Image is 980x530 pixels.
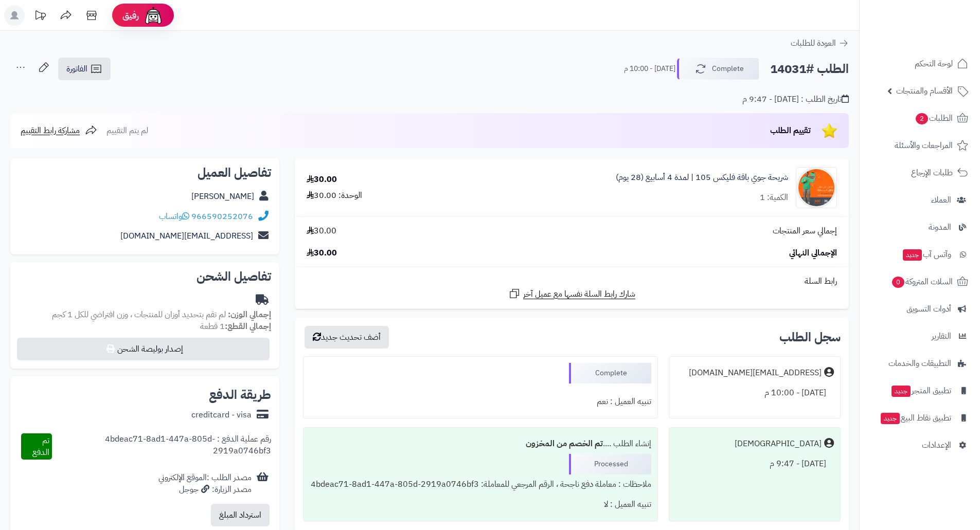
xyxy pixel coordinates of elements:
[880,411,951,425] span: تطبيق نقاط البيع
[866,351,974,376] a: التطبيقات والخدمات
[211,504,270,526] button: استرداد المبلغ
[52,433,271,460] div: رقم عملية الدفع : 4bdeac71-8ad1-447a-805d-2919a0746bf3
[21,124,80,137] span: مشاركة رابط التقييم
[866,133,974,158] a: المراجعات والأسئلة
[228,308,271,321] strong: إجمالي الوزن:
[915,57,953,71] span: لوحة التحكم
[866,160,974,185] a: طلبات الإرجاع
[225,320,271,333] strong: إجمالي القطع:
[770,124,811,137] span: تقييم الطلب
[569,454,651,474] div: Processed
[760,192,788,204] div: الكمية: 1
[929,220,951,234] span: المدونة
[791,37,836,49] span: العودة للطلبات
[866,406,974,430] a: تطبيق نقاط البيعجديد
[158,472,252,496] div: مصدر الطلب :الموقع الإلكتروني
[17,338,270,360] button: إصدار بوليصة الشحن
[122,9,139,22] span: رفيق
[789,247,837,259] span: الإجمالي النهائي
[866,433,974,458] a: الإعدادات
[307,225,336,237] span: 30.00
[21,124,97,137] a: مشاركة رابط التقييم
[866,269,974,294] a: السلات المتروكة0
[892,386,911,397] span: جديد
[866,51,974,76] a: لوحة التحكم
[307,174,337,186] div: 30.00
[310,495,651,515] div: تنبيه العميل : لا
[677,58,759,80] button: Complete
[523,288,635,300] span: شارك رابط السلة نفسها مع عميل آخر
[307,247,337,259] span: 30.00
[305,326,389,349] button: أضف تحديث جديد
[58,58,111,80] a: الفاتورة
[888,356,951,371] span: التطبيقات والخدمات
[616,172,788,184] a: شريحة جوي باقة فليكس 105 | لمدة 4 أسابيع (28 يوم)
[158,484,252,496] div: مصدر الزيارة: جوجل
[779,331,841,343] h3: سجل الطلب
[299,276,845,287] div: رابط السلة
[159,210,189,223] a: واتساب
[143,5,164,26] img: ai-face.png
[675,383,834,403] div: [DATE] - 10:00 م
[310,474,651,495] div: ملاحظات : معاملة دفع ناجحة ، الرقم المرجعي للمعاملة: 4bdeac71-8ad1-447a-805d-2919a0746bf3
[906,302,951,316] span: أدوات التسويق
[932,329,951,343] span: التقارير
[569,363,651,383] div: Complete
[895,138,953,153] span: المراجعات والأسئلة
[307,190,362,202] div: الوحدة: 30.00
[796,167,836,208] img: 1751337643-503552692_1107209794769509_2033293026067938217_n-90x90.jpg
[508,287,635,300] a: شارك رابط السلة نفسها مع عميل آخر
[675,454,834,474] div: [DATE] - 9:47 م
[742,94,849,105] div: تاريخ الطلب : [DATE] - 9:47 م
[52,308,226,321] span: لم تقم بتحديد أوزان للمنتجات ، وزن افتراضي للكل 1 كجم
[191,210,253,223] a: 966590252076
[791,37,849,49] a: العودة للطلبات
[191,190,254,203] a: [PERSON_NAME]
[770,59,849,80] h2: الطلب #14031
[866,242,974,267] a: وآتس آبجديد
[866,188,974,212] a: العملاء
[902,247,951,262] span: وآتس آب
[200,320,271,333] small: 1 قطعة
[19,270,271,283] h2: تفاصيل الشحن
[903,249,922,261] span: جديد
[66,63,87,75] span: الفاتورة
[689,367,822,379] div: [EMAIL_ADDRESS][DOMAIN_NAME]
[866,378,974,403] a: تطبيق المتجرجديد
[922,438,951,452] span: الإعدادات
[27,5,53,28] a: تحديثات المنصة
[915,111,953,125] span: الطلبات
[32,434,49,459] span: تم الدفع
[866,106,974,131] a: الطلبات2
[624,64,675,74] small: [DATE] - 10:00 م
[881,413,900,424] span: جديد
[866,297,974,321] a: أدوات التسويق
[892,276,905,288] span: 0
[866,324,974,349] a: التقارير
[891,275,953,289] span: السلات المتروكة
[931,193,951,207] span: العملاء
[773,225,837,237] span: إجمالي سعر المنتجات
[735,438,822,450] div: [DEMOGRAPHIC_DATA]
[120,230,253,242] a: [EMAIL_ADDRESS][DOMAIN_NAME]
[191,409,252,421] div: creditcard - visa
[890,383,951,398] span: تطبيق المتجر
[310,392,651,412] div: تنبيه العميل : نعم
[896,84,953,98] span: الأقسام والمنتجات
[526,437,603,450] b: تم الخصم من المخزون
[310,434,651,454] div: إنشاء الطلب ....
[106,124,148,137] span: لم يتم التقييم
[911,166,953,180] span: طلبات الإرجاع
[19,167,271,179] h2: تفاصيل العميل
[915,113,929,125] span: 2
[209,389,271,401] h2: طريقة الدفع
[866,215,974,240] a: المدونة
[910,15,970,37] img: logo-2.png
